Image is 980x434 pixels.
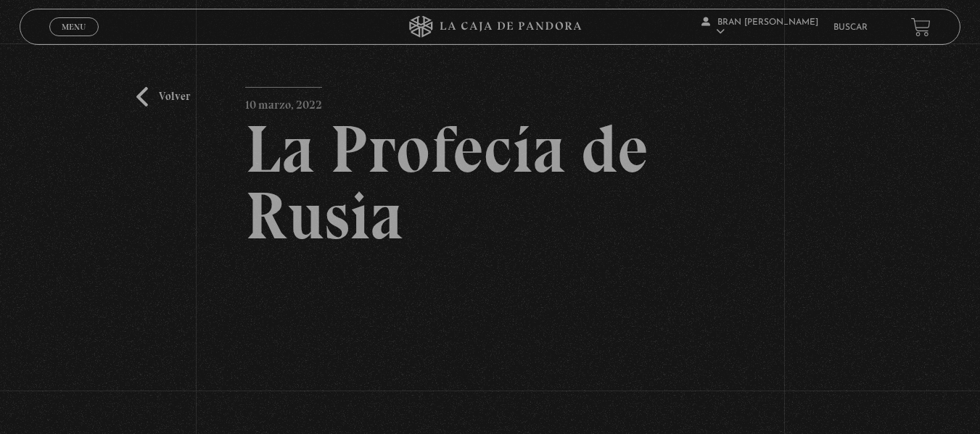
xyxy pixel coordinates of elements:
[833,23,868,32] a: Buscar
[911,17,931,36] a: View your shopping cart
[57,35,91,45] span: Cerrar
[136,87,190,107] a: Volver
[245,87,322,116] p: 10 marzo, 2022
[62,22,86,31] span: Menu
[245,116,734,249] h2: La Profecía de Rusia
[701,18,818,36] span: Bran [PERSON_NAME]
